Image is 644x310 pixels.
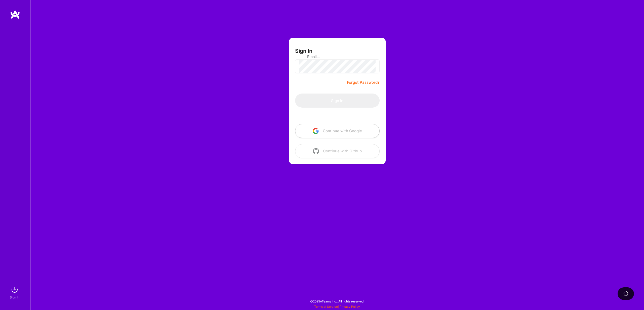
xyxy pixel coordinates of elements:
[347,79,380,85] a: Forgot Password?
[295,124,380,138] button: Continue with Google
[10,285,20,295] img: sign in
[295,144,380,158] button: Continue with Github
[10,295,19,300] div: Sign In
[295,48,312,54] h3: Sign In
[623,291,629,297] img: loading
[314,305,338,308] a: Terms of Service
[11,285,20,300] a: sign inSign In
[10,10,20,19] img: logo
[313,128,319,134] img: icon
[313,148,319,154] img: icon
[340,305,360,308] a: Privacy Policy
[307,50,368,63] input: Email...
[295,94,380,108] button: Sign In
[314,305,360,308] span: |
[30,295,644,307] div: © 2025 ATeams Inc., All rights reserved.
